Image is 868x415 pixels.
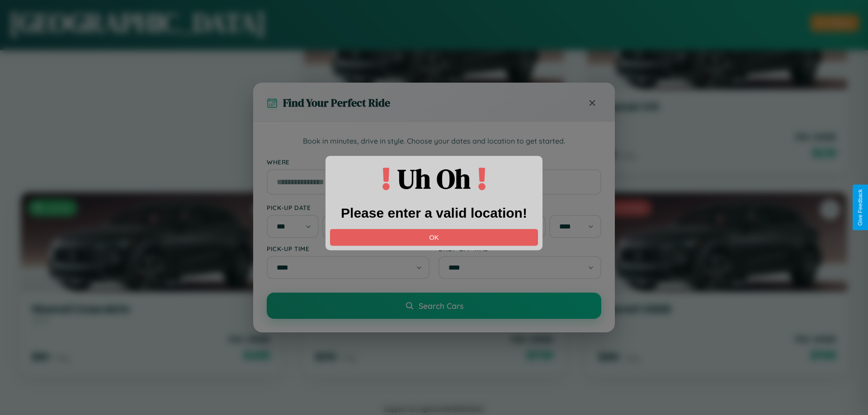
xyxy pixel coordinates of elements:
h3: Find Your Perfect Ride [283,95,390,110]
label: Drop-off Date [439,204,601,211]
span: Search Cars [419,301,463,311]
label: Pick-up Time [267,245,429,252]
p: Book in minutes, drive in style. Choose your dates and location to get started. [267,135,601,147]
label: Drop-off Time [439,245,601,252]
label: Pick-up Date [267,204,429,211]
label: Where [267,158,601,166]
